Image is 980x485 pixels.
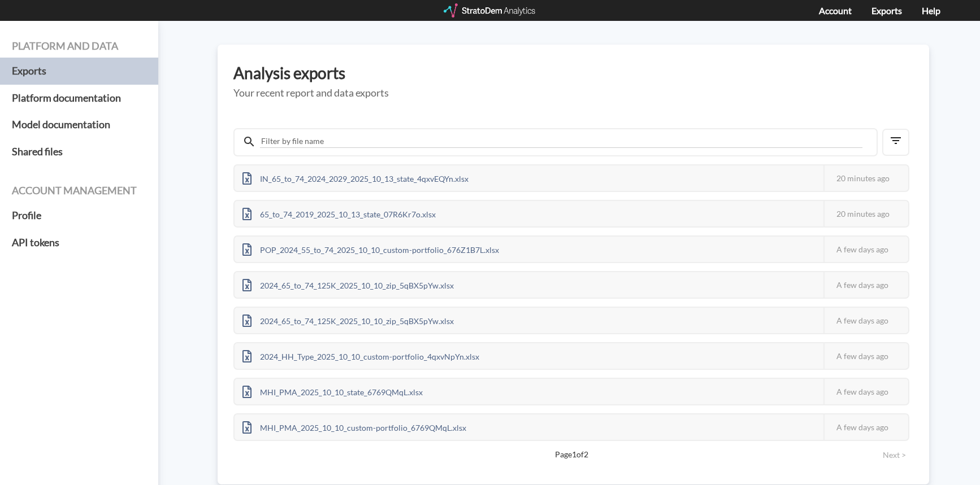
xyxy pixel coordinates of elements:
[235,201,444,226] div: 65_to_74_2019_2025_10_13_state_07R6Kr7o.xlsx
[879,449,909,461] button: Next >
[12,202,146,229] a: Profile
[235,414,474,440] div: MHI_PMA_2025_10_10_custom-portfolio_6769QMqL.xlsx
[12,185,146,196] h4: Account management
[235,243,507,253] a: POP_2024_55_to_74_2025_10_10_custom-portfolio_676Z1B7L.xlsx
[823,379,908,404] div: A few days ago
[12,138,146,165] a: Shared files
[235,386,431,395] a: MHI_PMA_2025_10_10_state_6769QMqL.xlsx
[260,135,862,148] input: Filter by file name
[235,165,476,191] div: IN_65_to_74_2024_2029_2025_10_13_state_4qxvEQYn.xlsx
[871,5,902,16] a: Exports
[819,5,852,16] a: Account
[235,350,487,360] a: 2024_HH_Type_2025_10_10_custom-portfolio_4qxvNpYn.xlsx
[235,379,431,404] div: MHI_PMA_2025_10_10_state_6769QMqL.xlsx
[235,208,444,217] a: 65_to_74_2019_2025_10_13_state_07R6Kr7o.xlsx
[235,343,487,369] div: 2024_HH_Type_2025_10_10_custom-portfolio_4qxvNpYn.xlsx
[823,308,908,333] div: A few days ago
[823,201,908,226] div: 20 minutes ago
[233,64,913,82] h3: Analysis exports
[235,308,462,333] div: 2024_65_to_74_125K_2025_10_10_zip_5qBX5pYw.xlsx
[235,237,507,262] div: POP_2024_55_to_74_2025_10_10_custom-portfolio_676Z1B7L.xlsx
[12,229,146,256] a: API tokens
[823,165,908,191] div: 20 minutes ago
[233,88,913,99] h5: Your recent report and data exports
[823,343,908,369] div: A few days ago
[823,272,908,298] div: A few days ago
[12,111,146,138] a: Model documentation
[235,314,462,324] a: 2024_65_to_74_125K_2025_10_10_zip_5qBX5pYw.xlsx
[12,85,146,112] a: Platform documentation
[235,172,476,182] a: IN_65_to_74_2024_2029_2025_10_13_state_4qxvEQYn.xlsx
[922,5,940,16] a: Help
[235,272,462,298] div: 2024_65_to_74_125K_2025_10_10_zip_5qBX5pYw.xlsx
[235,421,474,431] a: MHI_PMA_2025_10_10_custom-portfolio_6769QMqL.xlsx
[235,279,462,289] a: 2024_65_to_74_125K_2025_10_10_zip_5qBX5pYw.xlsx
[823,237,908,262] div: A few days ago
[12,58,146,85] a: Exports
[273,449,870,460] span: Page 1 of 2
[823,414,908,440] div: A few days ago
[12,41,146,52] h4: Platform and data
